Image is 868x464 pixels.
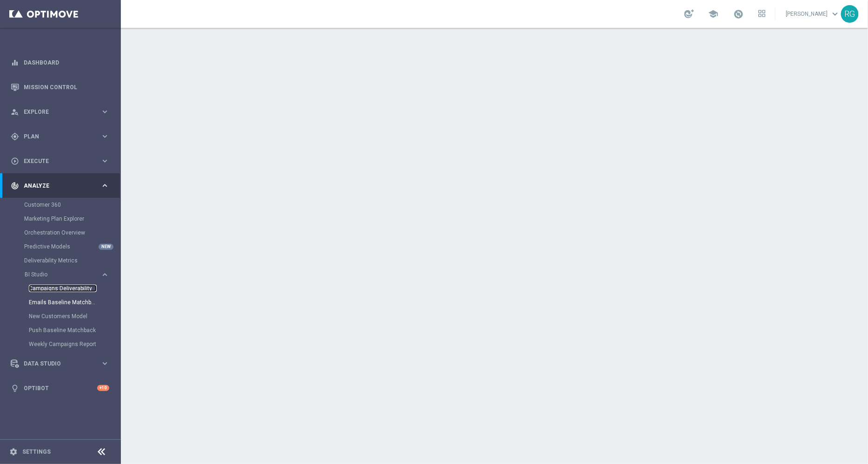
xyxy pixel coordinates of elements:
[24,75,109,99] a: Mission Control
[841,5,859,23] div: RG
[97,385,109,391] div: +10
[24,243,97,250] a: Predictive Models
[11,132,19,141] i: gps_fixed
[24,50,109,75] a: Dashboard
[100,132,109,141] i: keyboard_arrow_right
[24,240,120,254] div: Predictive Models
[24,198,120,212] div: Customer 360
[11,182,100,190] div: Analyze
[830,9,840,19] span: keyboard_arrow_down
[25,272,91,277] span: BI Studio
[24,215,97,222] a: Marketing Plan Explorer
[10,157,110,165] button: play_circle_outline Execute keyboard_arrow_right
[100,157,109,165] i: keyboard_arrow_right
[11,108,100,116] div: Explore
[11,157,19,165] i: play_circle_outline
[29,309,120,323] div: New Customers Model
[11,182,19,190] i: track_changes
[10,84,110,91] button: Mission Control
[24,376,97,400] a: Optibot
[24,183,100,189] span: Analyze
[10,182,110,190] button: track_changes Analyze keyboard_arrow_right
[24,201,97,209] a: Customer 360
[11,50,109,75] div: Dashboard
[24,257,97,264] a: Deliverability Metrics
[708,9,718,19] span: school
[100,107,109,116] i: keyboard_arrow_right
[29,285,97,292] a: Campaigns Deliverability
[11,75,109,99] div: Mission Control
[100,270,109,279] i: keyboard_arrow_right
[11,157,100,165] div: Execute
[11,359,100,368] div: Data Studio
[100,359,109,368] i: keyboard_arrow_right
[24,361,100,366] span: Data Studio
[24,134,100,139] span: Plan
[10,360,110,367] button: Data Studio keyboard_arrow_right
[11,59,19,67] i: equalizer
[99,244,113,250] div: NEW
[100,181,109,190] i: keyboard_arrow_right
[11,132,100,141] div: Plan
[29,340,97,348] a: Weekly Campaigns Report
[10,59,110,66] button: equalizer Dashboard
[29,323,120,337] div: Push Baseline Matchback
[24,226,120,240] div: Orchestration Overview
[29,295,120,309] div: Emails Baseline Matchback
[24,212,120,226] div: Marketing Plan Explorer
[785,7,841,21] a: [PERSON_NAME]keyboard_arrow_down
[11,108,19,116] i: person_search
[11,384,19,392] i: lightbulb
[24,268,120,351] div: BI Studio
[9,448,18,456] i: settings
[29,299,97,306] a: Emails Baseline Matchback
[24,158,100,164] span: Execute
[11,376,109,400] div: Optibot
[10,133,110,140] button: gps_fixed Plan keyboard_arrow_right
[10,385,110,392] button: lightbulb Optibot +10
[10,108,110,116] button: person_search Explore keyboard_arrow_right
[24,229,97,236] a: Orchestration Overview
[24,271,110,278] button: BI Studio keyboard_arrow_right
[29,337,120,351] div: Weekly Campaigns Report
[29,281,120,295] div: Campaigns Deliverability
[24,109,100,115] span: Explore
[25,272,100,277] div: BI Studio
[29,313,97,320] a: New Customers Model
[24,254,120,268] div: Deliverability Metrics
[22,449,51,455] a: Settings
[29,327,97,334] a: Push Baseline Matchback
